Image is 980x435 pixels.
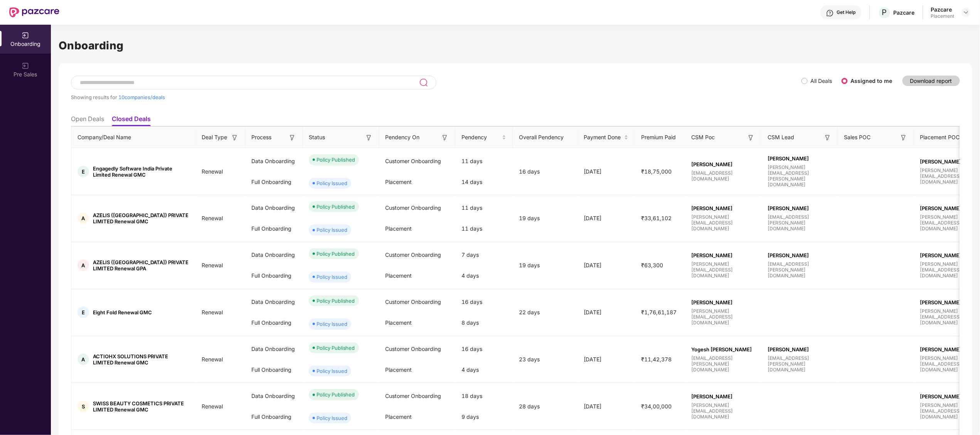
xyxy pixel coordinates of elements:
div: Policy Issued [317,273,347,281]
div: Full Onboarding [245,172,303,192]
div: [DATE] [578,308,635,317]
span: Renewal [195,168,229,175]
div: Policy Issued [317,179,347,187]
div: 14 days [455,172,513,192]
span: [EMAIL_ADDRESS][PERSON_NAME][DOMAIN_NAME] [691,355,755,373]
img: svg+xml;base64,PHN2ZyBpZD0iSGVscC0zMngzMiIgeG1sbnM9Imh0dHA6Ly93d3cudzMub3JnLzIwMDAvc3ZnIiB3aWR0aD... [826,9,834,17]
h1: Onboarding [59,37,972,54]
div: Policy Published [317,156,355,164]
span: [PERSON_NAME] [691,299,755,305]
img: svg+xml;base64,PHN2ZyB3aWR0aD0iMTYiIGhlaWdodD0iMTYiIHZpZXdCb3g9IjAgMCAxNiAxNiIgZmlsbD0ibm9uZSIgeG... [288,134,296,142]
span: ₹33,61,102 [635,215,678,221]
span: Customer Onboarding [386,251,441,258]
span: [PERSON_NAME][EMAIL_ADDRESS][DOMAIN_NAME] [691,308,755,325]
span: AZELIS ([GEOGRAPHIC_DATA]) PRIVATE LIMITED Renewal GPA [93,259,189,271]
span: ₹11,42,378 [635,356,678,362]
div: Placement [931,13,955,19]
div: Pazcare [931,6,955,13]
span: [PERSON_NAME] [768,155,832,162]
div: Policy Issued [317,414,347,422]
img: svg+xml;base64,PHN2ZyB3aWR0aD0iMjAiIGhlaWdodD0iMjAiIHZpZXdCb3g9IjAgMCAyMCAyMCIgZmlsbD0ibm9uZSIgeG... [22,32,29,39]
span: Yogesh [PERSON_NAME] [691,346,755,352]
span: Placement [386,319,412,326]
span: SWISS BEAUTY COSMETICS PRIVATE LIMITED Renewal GMC [93,400,189,413]
span: Deal Type [202,133,227,142]
span: Process [251,133,271,142]
li: Closed Deals [112,115,151,126]
span: ₹18,75,000 [635,168,678,175]
div: 22 days [513,308,578,317]
div: Data Onboarding [245,292,303,312]
span: Pendency [461,133,500,142]
div: 19 days [513,214,578,223]
span: [EMAIL_ADDRESS][PERSON_NAME][DOMAIN_NAME] [768,261,832,278]
div: A [77,354,89,365]
span: ₹1,76,61,187 [635,309,683,315]
div: 7 days [455,244,513,265]
span: CSM Poc [691,133,715,142]
span: [PERSON_NAME] [768,205,832,211]
span: ₹34,00,000 [635,403,678,410]
span: [PERSON_NAME][EMAIL_ADDRESS][DOMAIN_NAME] [691,214,755,231]
span: Payment Done [584,133,623,142]
span: [EMAIL_ADDRESS][DOMAIN_NAME] [691,170,755,182]
div: Policy Published [317,391,355,398]
span: Renewal [195,215,229,221]
div: Policy Published [317,344,355,352]
div: A [77,212,89,224]
label: All Deals [811,78,832,84]
img: svg+xml;base64,PHN2ZyB3aWR0aD0iMjQiIGhlaWdodD0iMjUiIHZpZXdCb3g9IjAgMCAyNCAyNSIgZmlsbD0ibm9uZSIgeG... [419,78,428,87]
th: Company/Deal Name [71,127,195,148]
img: svg+xml;base64,PHN2ZyB3aWR0aD0iMjAiIGhlaWdodD0iMjAiIHZpZXdCb3g9IjAgMCAyMCAyMCIgZmlsbD0ibm9uZSIgeG... [22,62,29,70]
span: Status [309,133,325,142]
span: Customer Onboarding [386,298,441,305]
img: svg+xml;base64,PHN2ZyBpZD0iRHJvcGRvd24tMzJ4MzIiIHhtbG5zPSJodHRwOi8vd3d3LnczLm9yZy8yMDAwL3N2ZyIgd2... [963,9,969,15]
span: Placement [386,366,412,373]
span: P [882,8,887,17]
label: Assigned to me [851,78,892,84]
div: Full Onboarding [245,312,303,333]
div: 9 days [455,406,513,427]
th: Premium Paid [635,127,685,148]
span: ACTIOHX SOLUTIONS PRIVATE LIMITED Renewal GMC [93,353,189,366]
div: Data Onboarding [245,151,303,172]
span: Placement [386,272,412,279]
div: [DATE] [578,261,635,270]
div: Full Onboarding [245,218,303,239]
span: Renewal [195,309,229,315]
span: Placement [386,413,412,420]
span: Eight Fold Renewal GMC [93,309,152,315]
img: svg+xml;base64,PHN2ZyB3aWR0aD0iMTYiIGhlaWdodD0iMTYiIHZpZXdCb3g9IjAgMCAxNiAxNiIgZmlsbD0ibm9uZSIgeG... [747,134,755,142]
span: Renewal [195,356,229,362]
div: 8 days [455,312,513,333]
div: Policy Published [317,203,355,211]
span: Renewal [195,403,229,410]
span: ₹63,300 [635,262,669,268]
div: 4 days [455,265,513,286]
div: E [77,166,89,177]
div: 18 days [455,386,513,406]
span: [EMAIL_ADDRESS][PERSON_NAME][DOMAIN_NAME] [768,214,832,231]
li: Open Deals [71,115,104,126]
span: [PERSON_NAME][EMAIL_ADDRESS][DOMAIN_NAME] [691,261,755,278]
div: 16 days [455,292,513,312]
span: [EMAIL_ADDRESS][PERSON_NAME][DOMAIN_NAME] [768,355,832,373]
div: [DATE] [578,167,635,176]
img: svg+xml;base64,PHN2ZyB3aWR0aD0iMTYiIGhlaWdodD0iMTYiIHZpZXdCb3g9IjAgMCAxNiAxNiIgZmlsbD0ibm9uZSIgeG... [824,134,832,142]
span: [PERSON_NAME] [691,161,755,167]
span: Placement [386,179,412,185]
div: 23 days [513,355,578,364]
span: Engagedly Software India Private Limited Renewal GMC [93,165,189,178]
div: Showing results for [71,94,802,100]
div: 11 days [455,151,513,172]
span: [PERSON_NAME] [768,346,832,352]
img: New Pazcare Logo [9,7,59,17]
div: Policy Issued [317,320,347,328]
div: 16 days [455,339,513,359]
div: 28 days [513,402,578,411]
div: [DATE] [578,355,635,364]
img: svg+xml;base64,PHN2ZyB3aWR0aD0iMTYiIGhlaWdodD0iMTYiIHZpZXdCb3g9IjAgMCAxNiAxNiIgZmlsbD0ibm9uZSIgeG... [365,134,373,142]
div: Data Onboarding [245,386,303,406]
div: Data Onboarding [245,197,303,218]
span: 10 companies/deals [118,94,165,100]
